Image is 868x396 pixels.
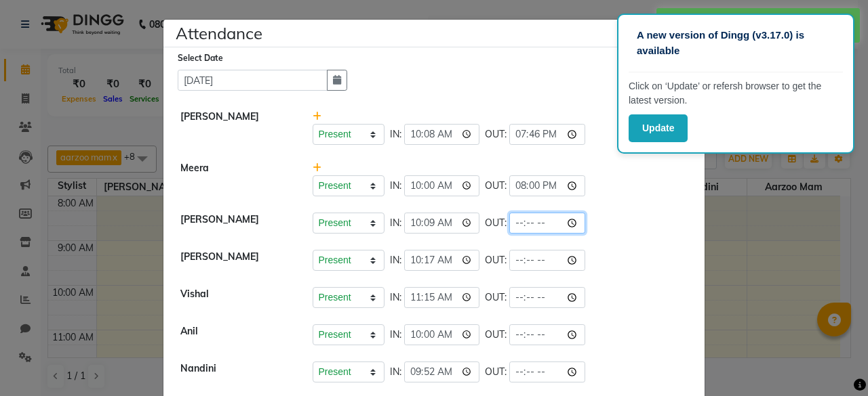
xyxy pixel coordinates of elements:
[390,290,401,305] span: IN:
[170,213,302,234] div: [PERSON_NAME]
[170,110,302,145] div: [PERSON_NAME]
[485,127,507,141] span: OUT:
[390,328,401,342] span: IN:
[485,365,507,379] span: OUT:
[170,361,302,382] div: Nandini
[170,287,302,308] div: Vishal
[178,52,223,64] label: Select Date
[390,216,401,230] span: IN:
[390,253,401,267] span: IN:
[629,114,688,142] button: Update
[485,179,507,193] span: OUT:
[485,253,507,267] span: OUT:
[170,161,302,196] div: Meera
[629,79,843,108] p: Click on ‘Update’ or refersh browser to get the latest version.
[170,324,302,345] div: Anil
[176,21,262,45] h4: Attendance
[485,328,507,342] span: OUT:
[485,290,507,305] span: OUT:
[390,127,401,141] span: IN:
[637,28,835,58] p: A new version of Dingg (v3.17.0) is available
[178,70,328,91] input: Select date
[485,216,507,230] span: OUT:
[390,365,401,379] span: IN:
[390,179,401,193] span: IN:
[170,250,302,271] div: [PERSON_NAME]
